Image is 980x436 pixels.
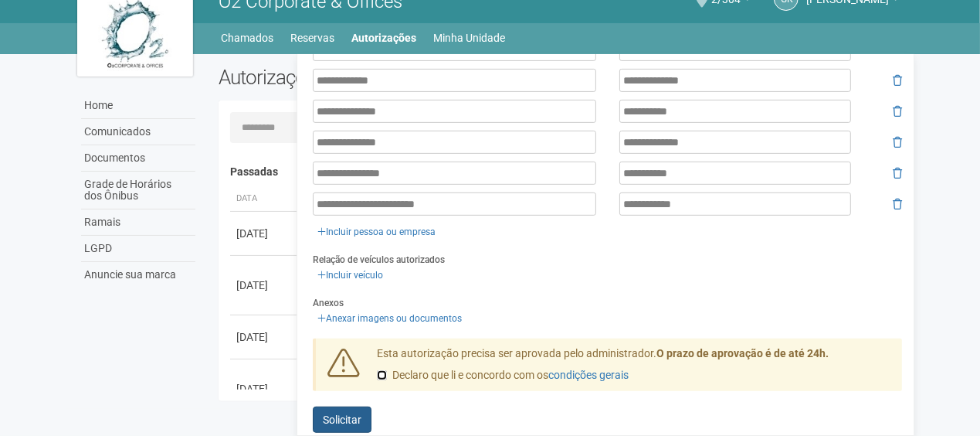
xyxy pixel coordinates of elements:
button: Solicitar [313,407,371,433]
i: Remover [893,199,902,209]
h2: Autorizações [219,66,549,89]
label: Anexos [313,296,344,310]
div: [DATE] [236,381,293,397]
label: Relação de veículos autorizados [313,253,445,267]
a: Anuncie sua marca [81,262,195,288]
div: Esta autorização precisa ser aprovada pelo administrador. [365,346,903,391]
i: Remover [893,137,902,148]
a: Documentos [81,145,195,172]
div: [DATE] [236,329,293,345]
h4: Passadas [230,166,892,178]
th: Data [230,186,300,212]
a: Ramais [81,209,195,236]
a: Grade de Horários dos Ônibus [81,172,195,209]
a: Home [81,93,195,119]
a: Minha Unidade [434,27,506,49]
i: Remover [893,106,902,117]
i: Remover [893,168,902,179]
label: Declaro que li e concordo com os [377,368,629,383]
span: Solicitar [323,414,361,426]
a: Chamados [222,27,274,49]
a: condições gerais [548,369,629,381]
a: Incluir pessoa ou empresa [313,223,440,240]
a: Comunicados [81,119,195,145]
a: Anexar imagens ou documentos [313,310,466,327]
a: Autorizações [352,27,417,49]
input: Declaro que li e concordo com oscondições gerais [377,370,387,380]
div: [DATE] [236,226,293,241]
div: [DATE] [236,278,293,293]
strong: O prazo de aprovação é de até 24h. [656,347,829,359]
a: Reservas [291,27,335,49]
a: LGPD [81,236,195,262]
a: Incluir veículo [313,267,388,284]
i: Remover [893,75,902,86]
